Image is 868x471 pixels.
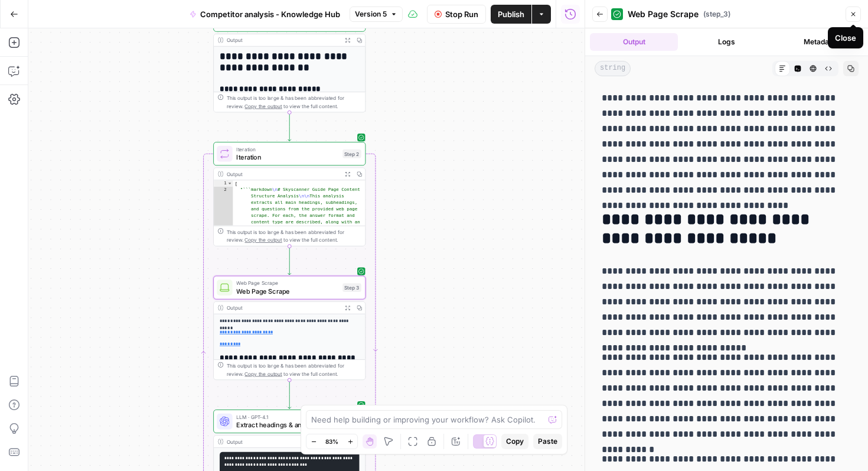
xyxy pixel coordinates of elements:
span: Toggle code folding, rows 1 through 3 [227,180,233,187]
span: ( step_3 ) [703,9,730,20]
span: Stop Run [445,8,478,20]
div: This output is too large & has been abbreviated for review. to view the full content. [227,362,361,378]
button: Output [590,33,678,51]
span: Copy the output [244,237,282,243]
div: Output [227,438,339,446]
span: Copy the output [244,371,282,376]
span: string [595,61,631,76]
span: Copy [506,436,524,447]
div: This output is too large & has been abbreviated for review. to view the full content. [227,228,361,244]
span: Competitor analysis - Knowledge Hub [200,8,340,20]
span: Iteration [236,145,338,153]
div: 1 [214,180,233,187]
span: 83% [325,437,338,446]
span: Web Page Scrape [628,8,699,20]
g: Edge from step_3 to step_6 [288,380,291,408]
span: LLM · GPT-4.1 [236,413,338,421]
span: Version 5 [355,9,387,20]
button: Competitor analysis - Knowledge Hub [182,5,347,24]
span: Web Page Scrape [236,286,338,296]
span: Publish [498,8,524,20]
div: Output [227,304,339,311]
button: Metadata [775,33,863,51]
div: Step 3 [342,283,361,292]
span: Extract headings & answer format [236,420,338,430]
g: Edge from step_4 to step_2 [288,112,291,141]
button: Copy [501,434,528,449]
span: Paste [538,436,557,447]
button: Stop Run [427,5,486,24]
g: Edge from step_2 to step_3 [288,246,291,275]
button: Publish [491,5,531,24]
div: IterationIterationStep 2Output[ "```markdown\n# Skyscanner Guide Page Content Structure Analysis\... [213,142,366,246]
div: Step 2 [342,150,361,158]
span: Copy the output [244,103,282,109]
div: Output [227,36,339,44]
button: Paste [533,434,562,449]
div: Output [227,170,339,178]
div: This output is too large & has been abbreviated for review. to view the full content. [227,94,361,110]
span: Web Page Scrape [236,279,338,287]
button: Version 5 [350,7,403,22]
span: Iteration [236,152,338,163]
button: Logs [683,33,771,51]
div: Close [835,32,856,44]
